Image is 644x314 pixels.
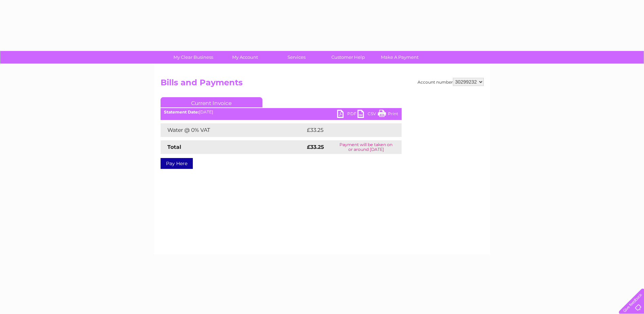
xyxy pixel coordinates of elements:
a: Customer Help [320,51,376,64]
h2: Bills and Payments [161,78,484,91]
td: £33.25 [305,123,388,137]
a: PDF [337,110,357,120]
a: CSV [357,110,378,120]
div: Account number [418,78,484,86]
a: Pay Here [161,158,193,169]
a: Make A Payment [372,51,428,64]
div: [DATE] [161,110,402,115]
a: Current Invoice [161,97,262,107]
td: Payment will be taken on or around [DATE] [331,140,402,154]
a: My Clear Business [165,51,221,64]
strong: £33.25 [307,144,324,150]
a: Print [378,110,398,120]
td: Water @ 0% VAT [161,123,305,137]
a: My Account [217,51,273,64]
b: Statement Date: [164,109,199,115]
strong: Total [167,144,181,150]
a: Services [269,51,325,64]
